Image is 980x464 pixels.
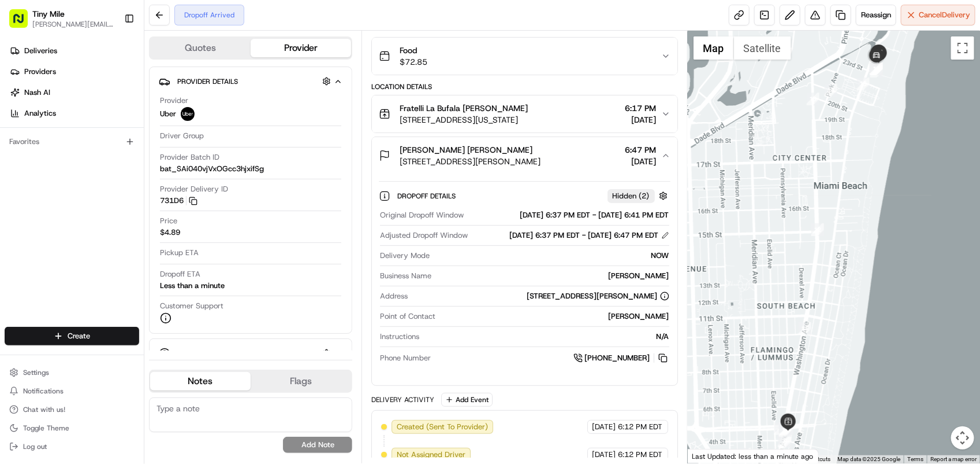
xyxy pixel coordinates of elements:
button: Notes [150,372,251,391]
span: [DATE] [44,179,68,189]
span: Dropoff ETA [160,269,200,279]
div: 14 [825,84,837,97]
span: Create [68,331,90,341]
span: Chat with us! [23,405,65,414]
button: Create [5,327,139,345]
span: Not Assigned Driver [397,450,465,460]
span: Toggle Theme [23,424,69,433]
div: [DATE] 6:37 PM EDT - [DATE] 6:41 PM EDT [468,210,669,220]
a: Open this area in Google Maps (opens a new window) [691,448,729,463]
span: [DATE] [593,422,616,432]
span: Settings [23,368,49,377]
span: Provider [160,95,188,106]
button: Reassign [856,5,896,25]
span: [STREET_ADDRESS][PERSON_NAME] [400,156,541,167]
div: We're available if you need us! [52,122,159,131]
button: Toggle fullscreen view [951,36,974,60]
span: 6:12 PM EDT [618,422,663,432]
span: • [96,211,100,220]
span: [PHONE_NUMBER] [585,353,650,363]
button: See all [179,148,210,162]
div: 2 [774,422,787,435]
span: • [38,179,42,189]
span: bat_SAi040vjVxOGcc3hjxifSg [160,164,264,174]
div: Location Details [371,82,677,91]
div: Less than a minute [160,281,225,291]
a: Providers [5,62,144,81]
span: Map data ©2025 Google [837,456,900,462]
div: [PERSON_NAME] [440,311,669,322]
span: 6:47 PM [625,144,657,156]
button: Map camera controls [951,426,974,450]
span: [DATE] [625,114,657,126]
div: Last Updated: less than a minute ago [688,449,819,463]
span: Created (Sent To Provider) [397,422,488,432]
button: Show satellite imagery [734,36,791,60]
span: Analytics [24,108,56,119]
button: Notifications [5,383,139,399]
button: Tiny Mile [32,8,65,20]
span: Customer Support [160,301,223,311]
div: 10 [779,424,792,437]
div: [PERSON_NAME] [436,271,669,281]
button: Provider [251,39,351,57]
button: Toggle Theme [5,420,139,436]
span: [DATE] [625,156,657,167]
div: [DATE] 6:37 PM EDT - [DATE] 6:47 PM EDT [510,230,669,241]
button: Fratelli La Bufala [PERSON_NAME][STREET_ADDRESS][US_STATE]6:17 PM[DATE] [372,95,677,132]
span: Phone Number [380,353,431,363]
div: 15 [857,78,870,90]
div: [STREET_ADDRESS][PERSON_NAME] [527,291,669,301]
span: Pickup ETA [160,248,199,258]
span: Delivery Mode [380,251,430,261]
span: Driver Group [160,131,204,141]
div: Favorites [5,132,139,151]
button: Flags [251,372,351,391]
button: CancelDelivery [901,5,975,25]
span: Original Dropoff Window [380,210,464,220]
button: Tiny Mile[PERSON_NAME][EMAIL_ADDRESS] [5,5,120,32]
input: Clear [30,75,191,87]
span: Log out [23,442,47,451]
div: 5 [779,422,792,435]
span: 6:12 PM EDT [618,450,663,460]
a: Analytics [5,104,144,123]
span: Providers [24,67,56,77]
span: Cancel Delivery [919,10,970,20]
p: Welcome 👋 [12,46,210,65]
div: 1 [739,448,751,461]
button: Add Event [441,393,493,407]
div: 17 [870,62,882,75]
button: Settings [5,364,139,381]
span: Provider Batch ID [160,152,219,163]
div: Delivery Activity [371,395,434,404]
div: [PERSON_NAME] [PERSON_NAME][STREET_ADDRESS][PERSON_NAME]6:47 PM[DATE] [372,174,677,385]
span: Notifications [23,386,64,396]
span: Point of Contact [380,311,435,322]
span: [DATE] [102,211,126,220]
a: [PHONE_NUMBER] [573,352,669,364]
div: 11 [799,322,811,335]
img: 5e9a9d7314ff4150bce227a61376b483.jpg [24,111,45,131]
img: 1736555255976-a54dd68f-1ca7-489b-9aae-adbdc363a1c4 [12,111,32,131]
a: Powered byPylon [81,286,140,296]
span: $72.85 [400,56,427,68]
button: Hidden (2) [608,189,670,203]
span: Food [400,45,427,56]
div: Start new chat [52,111,189,122]
span: [DATE] [593,450,616,460]
a: Nash AI [5,83,144,102]
span: Deliveries [24,46,57,56]
div: 9 [779,435,792,448]
div: 📗 [12,260,21,269]
a: Report a map error [930,456,977,462]
span: Address [380,291,408,301]
div: 💻 [98,260,107,269]
img: Google [691,448,729,463]
img: 1736555255976-a54dd68f-1ca7-489b-9aae-adbdc363a1c4 [23,211,32,220]
span: API Documentation [109,259,185,270]
span: [STREET_ADDRESS][US_STATE] [400,114,528,126]
span: [PERSON_NAME] [PERSON_NAME] [400,144,532,156]
img: Angelique Valdez [12,200,30,218]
